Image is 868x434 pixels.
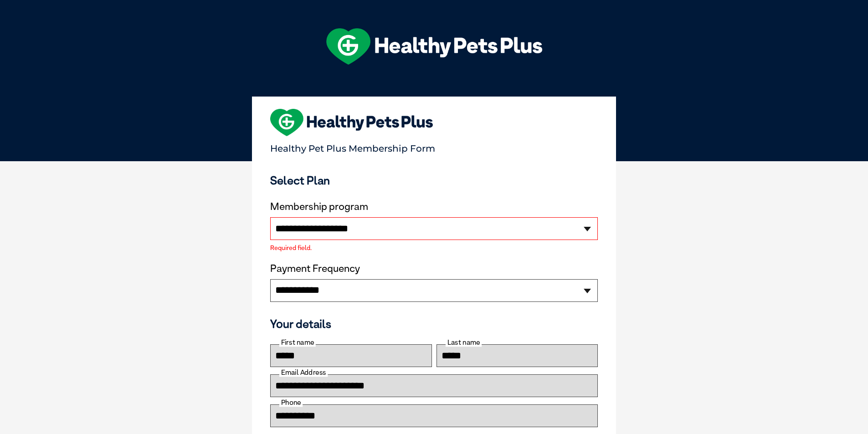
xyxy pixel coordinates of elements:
[270,263,360,275] label: Payment Frequency
[279,398,303,407] label: Phone
[270,139,598,154] p: Healthy Pet Plus Membership Form
[326,28,542,65] img: hpp-logo-landscape-green-white.png
[279,368,328,377] label: Email Address
[270,201,598,213] label: Membership program
[279,338,316,347] label: First name
[270,174,598,187] h3: Select Plan
[270,109,433,136] img: heart-shape-hpp-logo-large.png
[446,338,482,347] label: Last name
[270,317,598,331] h3: Your details
[270,245,598,251] label: Required field.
